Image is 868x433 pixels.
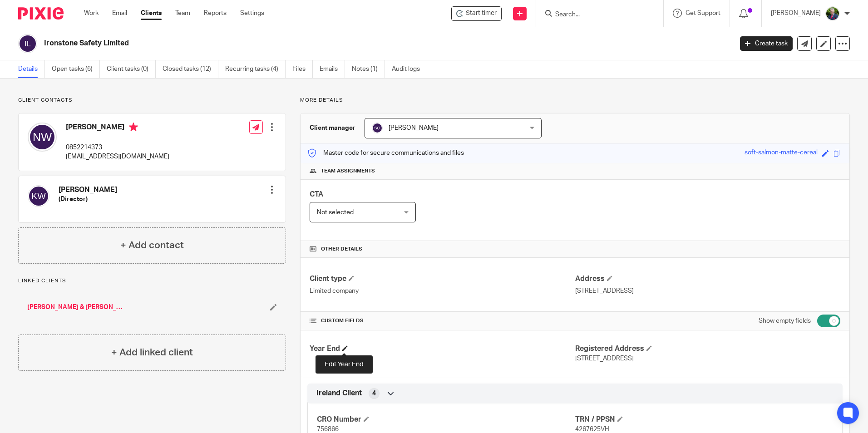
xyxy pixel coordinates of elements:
[310,274,575,284] h4: Client type
[575,344,840,354] h4: Registered Address
[317,415,575,424] h4: CRO Number
[66,143,169,152] p: 0852214373
[317,209,354,216] span: Not selected
[44,39,590,48] h2: Ironstone Safety Limited
[310,123,355,133] h3: Client manager
[18,97,286,104] p: Client contacts
[52,60,100,78] a: Open tasks (6)
[18,277,286,285] p: Linked clients
[321,246,362,253] span: Other details
[120,238,184,252] h4: + Add contact
[59,195,117,204] h5: (Director)
[310,191,323,198] span: CTA
[84,9,99,18] a: Work
[300,97,850,104] p: More details
[575,274,840,284] h4: Address
[451,6,502,21] div: Ironstone Safety Limited
[66,152,169,161] p: [EMAIL_ADDRESS][DOMAIN_NAME]
[18,7,64,20] img: Pixie
[321,167,375,175] span: Team assignments
[740,36,793,51] a: Create task
[575,355,634,362] span: [STREET_ADDRESS]
[745,148,818,158] div: soft-salmon-matte-cereal
[28,123,57,152] img: svg%3E
[204,9,227,18] a: Reports
[66,123,169,134] h4: [PERSON_NAME]
[292,60,313,78] a: Files
[575,426,609,433] span: 4267625VH
[310,286,575,295] p: Limited company
[372,389,376,398] span: 4
[392,60,427,78] a: Audit logs
[175,9,190,18] a: Team
[310,317,575,325] h4: CUSTOM FIELDS
[28,185,49,207] img: svg%3E
[575,286,840,295] p: [STREET_ADDRESS]
[466,9,497,18] span: Start timer
[18,60,45,78] a: Details
[307,148,464,157] p: Master code for secure communications and files
[225,60,286,78] a: Recurring tasks (4)
[27,303,127,312] a: [PERSON_NAME] & [PERSON_NAME]
[112,9,127,18] a: Email
[310,344,575,354] h4: Year End
[240,9,264,18] a: Settings
[825,6,840,21] img: download.png
[163,60,218,78] a: Closed tasks (12)
[554,11,636,19] input: Search
[575,415,833,424] h4: TRN / PPSN
[18,34,37,53] img: svg%3E
[59,185,117,195] h4: [PERSON_NAME]
[759,316,811,325] label: Show empty fields
[771,9,821,18] p: [PERSON_NAME]
[111,345,193,359] h4: + Add linked client
[686,10,720,16] span: Get Support
[107,60,156,78] a: Client tasks (0)
[141,9,162,18] a: Clients
[129,123,138,132] i: Primary
[389,125,439,131] span: [PERSON_NAME]
[316,389,362,398] span: Ireland Client
[372,123,383,133] img: svg%3E
[317,426,339,433] span: 756866
[320,60,345,78] a: Emails
[352,60,385,78] a: Notes (1)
